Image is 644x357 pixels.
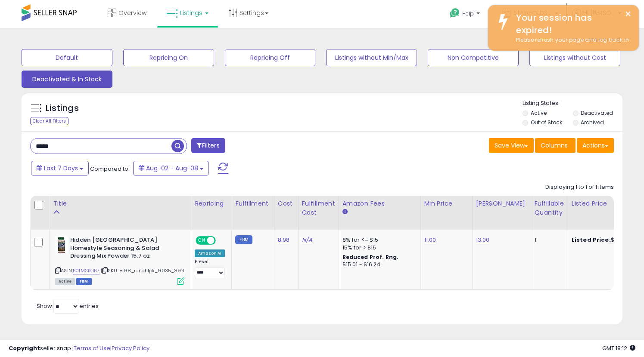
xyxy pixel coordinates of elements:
[53,199,187,208] div: Title
[76,278,92,285] span: FBM
[180,9,202,17] span: Listings
[602,344,635,352] span: 2025-08-17 18:12 GMT
[535,199,564,217] div: Fulfillable Quantity
[9,344,40,352] strong: Copyright
[302,199,335,217] div: Fulfillment Cost
[342,253,399,261] b: Reduced Prof. Rng.
[531,119,562,126] label: Out of Stock
[523,99,622,108] p: Listing States:
[572,236,611,244] b: Listed Price:
[342,208,348,216] small: Amazon Fees.
[55,278,75,285] span: All listings currently available for purchase on Amazon
[342,236,414,244] div: 8% for <= $15
[424,199,469,208] div: Min Price
[133,161,209,175] button: Aug-02 - Aug-08
[37,302,99,310] span: Show: entries
[531,109,547,117] label: Active
[545,183,614,191] div: Displaying 1 to 1 of 1 items
[476,199,527,208] div: [PERSON_NAME]
[101,267,184,274] span: | SKU: 8.98_ranch1pk_9035_893
[424,236,436,244] a: 11.00
[30,117,68,125] div: Clear All Filters
[510,36,632,44] div: Please refresh your page and log back in
[462,10,474,17] span: Help
[74,344,110,352] a: Terms of Use
[510,12,632,36] div: Your session has expired!
[195,259,225,278] div: Preset:
[278,199,295,208] div: Cost
[529,49,620,66] button: Listings without Cost
[235,199,270,208] div: Fulfillment
[22,71,112,88] button: Deactivated & In Stock
[73,267,100,274] a: B01MS1KJB7
[342,244,414,252] div: 15% for > $15
[195,249,225,257] div: Amazon AI
[31,161,89,175] button: Last 7 Days
[118,9,146,17] span: Overview
[326,49,417,66] button: Listings without Min/Max
[449,8,460,18] i: Get Help
[572,236,643,244] div: $14.87
[225,49,316,66] button: Repricing Off
[581,109,613,117] label: Deactivated
[123,49,214,66] button: Repricing On
[22,49,112,66] button: Default
[535,138,576,153] button: Columns
[489,138,534,153] button: Save View
[70,236,175,262] b: Hidden [GEOGRAPHIC_DATA] Homestyle Seasoning & Salad Dressing Mix Powder 15.7 oz
[443,1,488,28] a: Help
[46,102,79,114] h5: Listings
[342,199,417,208] div: Amazon Fees
[476,236,490,244] a: 13.00
[235,235,252,244] small: FBM
[146,164,198,172] span: Aug-02 - Aug-08
[55,236,184,284] div: ASIN:
[195,199,228,208] div: Repricing
[302,236,312,244] a: N/A
[278,236,290,244] a: 8.98
[112,344,149,352] a: Privacy Policy
[215,237,228,244] span: OFF
[9,345,149,353] div: seller snap | |
[44,164,78,172] span: Last 7 Days
[581,119,604,126] label: Archived
[541,141,568,150] span: Columns
[196,237,207,244] span: ON
[55,236,68,253] img: 419Xyi3GtfL._SL40_.jpg
[625,9,632,19] button: ×
[90,165,130,173] span: Compared to:
[191,138,225,153] button: Filters
[535,236,561,244] div: 1
[428,49,519,66] button: Non Competitive
[342,261,414,268] div: $15.01 - $16.24
[577,138,614,153] button: Actions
